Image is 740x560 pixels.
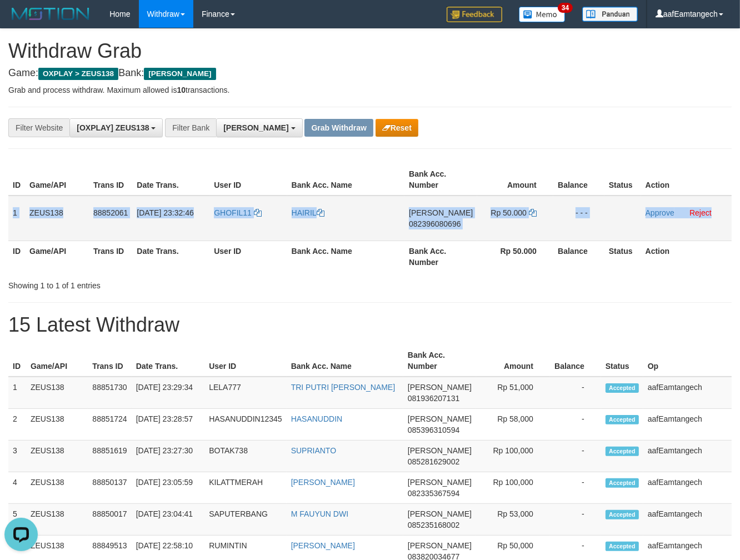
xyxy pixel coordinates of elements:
td: KILATTMERAH [204,472,287,504]
a: GHOFIL11 [214,208,262,217]
span: Rp 50.000 [491,208,527,217]
span: GHOFIL11 [214,208,252,217]
td: - - - [553,196,604,241]
span: Accepted [606,383,639,393]
a: Reject [689,208,712,217]
td: 5 [8,504,26,536]
div: Filter Website [8,118,69,137]
span: [PERSON_NAME] [408,414,472,423]
th: Amount [476,345,550,377]
th: Date Trans. [132,241,209,272]
img: MOTION_logo.png [8,6,93,22]
td: Rp 100,000 [476,441,550,472]
img: panduan.png [582,7,638,22]
div: Showing 1 to 1 of 1 entries [8,276,300,291]
a: [PERSON_NAME] [291,478,355,487]
th: Trans ID [89,241,132,272]
button: [PERSON_NAME] [216,118,302,137]
span: 34 [558,3,573,13]
th: Trans ID [88,345,131,377]
span: Copy 085235168002 to clipboard [408,521,459,529]
td: 1 [8,377,26,409]
td: ZEUS138 [26,504,88,536]
a: Copy 50000 to clipboard [529,208,537,217]
td: aafEamtangech [643,441,732,472]
td: 4 [8,472,26,504]
span: [PERSON_NAME] [408,541,472,550]
span: Accepted [606,415,639,424]
td: [DATE] 23:04:41 [132,504,205,536]
button: Open LiveChat chat widget [4,4,38,38]
td: [DATE] 23:05:59 [132,472,205,504]
th: Bank Acc. Name [287,164,405,196]
span: [PERSON_NAME] [408,383,472,392]
td: [DATE] 23:29:34 [132,377,205,409]
span: Accepted [606,542,639,551]
span: OXPLAY > ZEUS138 [38,68,118,80]
td: [DATE] 23:28:57 [132,409,205,441]
span: 88852061 [93,208,128,217]
button: [OXPLAY] ZEUS138 [69,118,163,137]
a: [PERSON_NAME] [291,541,355,550]
td: SAPUTERBANG [204,504,287,536]
td: [DATE] 23:27:30 [132,441,205,472]
span: Accepted [606,510,639,519]
a: M FAUYUN DWI [291,509,348,518]
th: Game/API [26,345,88,377]
td: aafEamtangech [643,472,732,504]
span: Copy 085281629002 to clipboard [408,457,459,466]
span: [PERSON_NAME] [408,509,472,518]
th: Bank Acc. Name [287,345,403,377]
span: Copy 085396310594 to clipboard [408,426,459,434]
td: aafEamtangech [643,504,732,536]
td: LELA777 [204,377,287,409]
th: ID [8,345,26,377]
span: [DATE] 23:32:46 [137,208,193,217]
th: Game/API [25,164,89,196]
td: ZEUS138 [26,377,88,409]
span: Copy 081936207131 to clipboard [408,394,459,403]
th: Date Trans. [132,164,209,196]
th: Op [643,345,732,377]
th: Action [641,241,732,272]
th: Game/API [25,241,89,272]
th: Date Trans. [132,345,205,377]
span: [PERSON_NAME] [144,68,216,80]
td: ZEUS138 [26,409,88,441]
td: 88850137 [88,472,131,504]
img: Button%20Memo.svg [519,7,566,22]
a: SUPRIANTO [291,446,336,455]
th: Bank Acc. Number [404,164,477,196]
span: [OXPLAY] ZEUS138 [77,123,149,132]
td: 88850017 [88,504,131,536]
td: Rp 53,000 [476,504,550,536]
th: Status [604,164,641,196]
td: 88851724 [88,409,131,441]
td: - [550,504,601,536]
a: HAIRIL [292,208,324,217]
th: User ID [209,164,287,196]
button: Grab Withdraw [304,119,373,137]
th: Bank Acc. Name [287,241,405,272]
td: aafEamtangech [643,377,732,409]
th: Status [601,345,643,377]
th: Balance [550,345,601,377]
span: Copy 082335367594 to clipboard [408,489,459,498]
th: Rp 50.000 [477,241,553,272]
a: HASANUDDIN [291,414,343,423]
td: HASANUDDIN12345 [204,409,287,441]
img: Feedback.jpg [447,7,502,22]
strong: 10 [177,86,186,94]
th: Balance [553,164,604,196]
td: Rp 51,000 [476,377,550,409]
td: Rp 58,000 [476,409,550,441]
td: ZEUS138 [25,196,89,241]
td: aafEamtangech [643,409,732,441]
td: 1 [8,196,25,241]
th: Balance [553,241,604,272]
span: [PERSON_NAME] [408,446,472,455]
td: 88851730 [88,377,131,409]
td: ZEUS138 [26,441,88,472]
td: BOTAK738 [204,441,287,472]
td: Rp 100,000 [476,472,550,504]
